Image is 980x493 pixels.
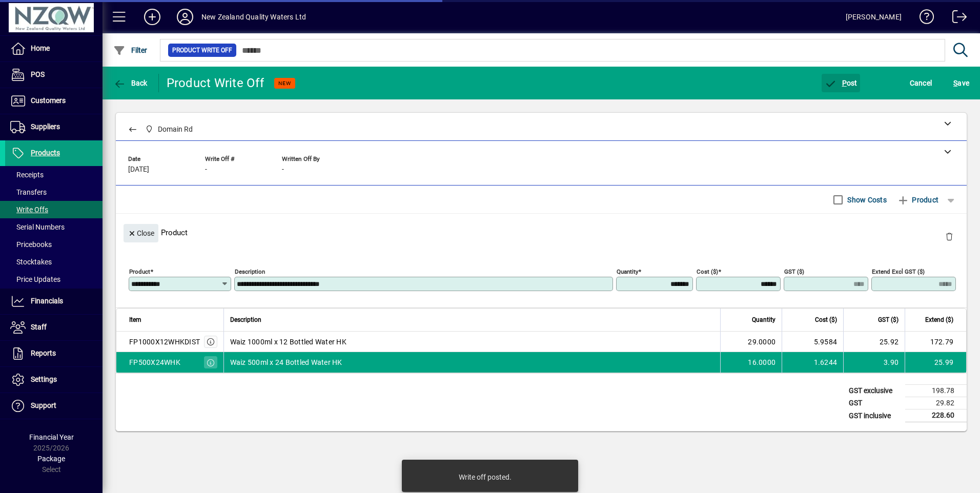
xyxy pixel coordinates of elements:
[905,385,967,397] td: 198.78
[953,75,969,91] span: ave
[815,314,837,325] span: Cost ($)
[129,268,150,275] mat-label: Product
[167,75,264,91] div: Product Write Off
[230,314,261,325] span: Description
[897,192,938,208] span: Product
[121,228,161,237] app-page-header-button: Close
[752,314,775,325] span: Quantity
[5,289,103,314] a: Financials
[10,240,52,249] span: Pricebooks
[5,183,103,201] a: Transfers
[5,253,103,271] a: Stocktakes
[5,393,103,419] a: Support
[128,225,154,242] span: Close
[5,271,103,288] a: Price Updates
[5,341,103,366] a: Reports
[5,114,103,140] a: Suppliers
[10,258,52,266] span: Stocktakes
[844,397,905,409] td: GST
[5,201,103,218] a: Write Offs
[129,357,180,367] div: FP500X24WHK
[843,332,905,352] td: 25.92
[31,70,45,78] span: POS
[5,36,103,61] a: Home
[5,62,103,88] a: POS
[846,9,902,25] div: [PERSON_NAME]
[784,268,804,275] mat-label: GST ($)
[845,195,887,205] label: Show Costs
[951,74,972,92] button: Save
[844,385,905,397] td: GST exclusive
[878,314,899,325] span: GST ($)
[223,332,721,352] td: Waiz 1000ml x 12 Bottled Water HK
[282,166,284,174] span: -
[124,224,158,242] button: Close
[37,455,65,463] span: Package
[782,332,843,352] td: 5.9584
[925,314,953,325] span: Extend ($)
[937,232,962,241] app-page-header-button: Delete
[29,433,74,441] span: Financial Year
[824,79,857,87] span: ost
[31,349,56,357] span: Reports
[720,332,782,352] td: 29.0000
[872,268,925,275] mat-label: Extend excl GST ($)
[129,314,141,325] span: Item
[720,352,782,373] td: 16.0000
[10,275,60,283] span: Price Updates
[905,397,967,409] td: 29.82
[892,191,944,209] button: Product
[905,352,966,373] td: 25.99
[172,45,232,55] span: Product Write Off
[103,74,159,92] app-page-header-button: Back
[782,352,843,373] td: 1.6244
[5,315,103,340] a: Staff
[31,96,66,105] span: Customers
[912,2,934,35] a: Knowledge Base
[937,224,962,249] button: Delete
[113,79,148,87] span: Back
[5,218,103,236] a: Serial Numbers
[905,332,966,352] td: 172.79
[10,188,47,196] span: Transfers
[223,352,721,373] td: Waiz 500ml x 24 Bottled Water HK
[953,79,957,87] span: S
[31,297,63,305] span: Financials
[10,171,44,179] span: Receipts
[111,74,150,92] button: Back
[113,46,148,54] span: Filter
[31,323,47,331] span: Staff
[31,375,57,383] span: Settings
[5,88,103,114] a: Customers
[910,75,932,91] span: Cancel
[129,337,200,347] div: FP1000X12WHKDIST
[201,9,306,25] div: New Zealand Quality Waters Ltd
[31,149,60,157] span: Products
[10,223,65,231] span: Serial Numbers
[278,80,291,87] span: NEW
[459,472,512,482] div: Write off posted.
[169,8,201,26] button: Profile
[945,2,967,35] a: Logout
[136,8,169,26] button: Add
[843,352,905,373] td: 3.90
[31,122,60,131] span: Suppliers
[822,74,860,92] button: Post
[128,166,149,174] span: [DATE]
[5,367,103,393] a: Settings
[5,166,103,183] a: Receipts
[905,409,967,422] td: 228.60
[5,236,103,253] a: Pricebooks
[31,401,56,409] span: Support
[10,206,48,214] span: Write Offs
[31,44,50,52] span: Home
[111,41,150,59] button: Filter
[235,268,265,275] mat-label: Description
[842,79,847,87] span: P
[697,268,718,275] mat-label: Cost ($)
[205,166,207,174] span: -
[907,74,935,92] button: Cancel
[617,268,638,275] mat-label: Quantity
[116,214,967,251] div: Product
[844,409,905,422] td: GST inclusive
